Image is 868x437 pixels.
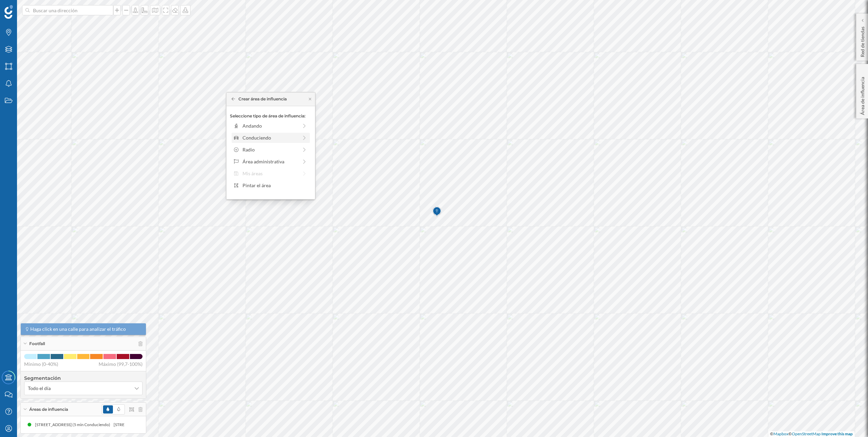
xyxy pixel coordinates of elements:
span: Áreas de influencia [29,406,68,412]
img: Geoblink Logo [4,5,13,19]
a: Improve this map [821,431,853,436]
div: © © [768,431,854,437]
span: Haga click en una calle para analizar el tráfico [30,326,126,333]
h4: Segmentación [24,375,143,382]
p: Seleccione tipo de área de influencia: [230,113,312,119]
a: Mapbox [773,431,788,436]
span: Soporte [14,5,38,11]
span: Máximo (99,7-100%) [99,361,143,368]
span: Footfall [29,341,45,347]
span: Todo el día [28,385,51,392]
p: Área de influencia [859,74,866,115]
div: Pintar el área [243,182,307,189]
div: [STREET_ADDRESS] (5 min Conduciendo) [106,421,184,428]
img: Marker [433,205,441,218]
p: Red de tiendas [859,24,866,57]
div: Andando [243,122,298,129]
a: OpenStreetMap [792,431,821,436]
div: [STREET_ADDRESS] (5 min Conduciendo) [27,421,106,428]
div: Radio [243,146,298,153]
span: Mínimo (0-40%) [24,361,58,368]
div: Área administrativa [243,158,298,165]
div: Conduciendo [243,134,298,141]
div: Crear área de influencia [232,96,287,102]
